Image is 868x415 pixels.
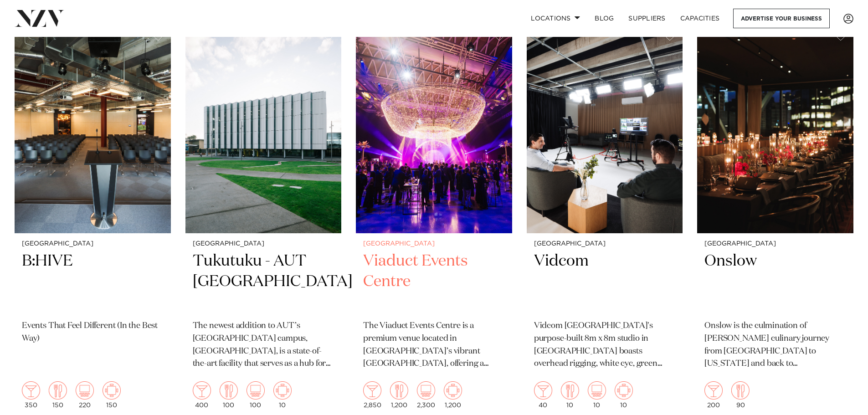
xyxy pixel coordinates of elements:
small: [GEOGRAPHIC_DATA] [22,241,164,247]
img: meeting.png [444,381,462,400]
div: 100 [247,381,265,409]
div: 200 [704,381,723,409]
img: meeting.png [103,381,121,400]
img: cocktail.png [363,381,381,400]
a: Capacities [673,9,727,28]
div: 220 [76,381,94,409]
a: BLOG [587,9,621,28]
h2: Viaduct Events Centre [363,251,505,313]
img: meeting.png [273,381,292,400]
img: theatre.png [76,381,94,400]
div: 10 [273,381,292,409]
a: Locations [524,9,587,28]
a: Advertise your business [733,9,830,28]
div: 1,200 [444,381,462,409]
small: [GEOGRAPHIC_DATA] [534,241,676,247]
div: 150 [49,381,67,409]
p: The newest addition to AUT’s [GEOGRAPHIC_DATA] campus, [GEOGRAPHIC_DATA], is a state-of-the-art f... [193,320,334,371]
img: cocktail.png [704,381,723,400]
p: The Viaduct Events Centre is a premium venue located in [GEOGRAPHIC_DATA]’s vibrant [GEOGRAPHIC_D... [363,320,505,371]
a: SUPPLIERS [621,9,673,28]
div: 10 [588,381,606,409]
div: 1,200 [390,381,408,409]
small: [GEOGRAPHIC_DATA] [193,241,334,247]
img: nzv-logo.png [15,10,64,26]
img: cocktail.png [193,381,211,400]
small: [GEOGRAPHIC_DATA] [363,241,505,247]
div: 10 [615,381,633,409]
p: Vidcom [GEOGRAPHIC_DATA]'s purpose-built 8m x 8m studio in [GEOGRAPHIC_DATA] boasts overhead rigg... [534,320,676,371]
div: 90 [731,381,750,409]
h2: Onslow [704,251,846,313]
h2: Vidcom [534,251,676,313]
img: meeting.png [615,381,633,400]
p: Events That Feel Different (In the Best Way) [22,320,164,345]
img: dining.png [731,381,750,400]
div: 2,850 [363,381,381,409]
div: 150 [103,381,121,409]
img: theatre.png [247,381,265,400]
img: theatre.png [588,381,606,400]
div: 40 [534,381,552,409]
div: 10 [561,381,579,409]
small: [GEOGRAPHIC_DATA] [704,241,846,247]
img: cocktail.png [22,381,40,400]
img: dining.png [390,381,408,400]
img: dining.png [49,381,67,400]
div: 400 [193,381,211,409]
img: dining.png [561,381,579,400]
img: dining.png [220,381,238,400]
p: Onslow is the culmination of [PERSON_NAME] culinary journey from [GEOGRAPHIC_DATA] to [US_STATE] ... [704,320,846,371]
img: cocktail.png [534,381,552,400]
div: 2,300 [417,381,435,409]
div: 350 [22,381,40,409]
img: theatre.png [417,381,435,400]
div: 100 [220,381,238,409]
h2: B:HIVE [22,251,164,313]
h2: Tukutuku - AUT [GEOGRAPHIC_DATA] [193,251,334,313]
